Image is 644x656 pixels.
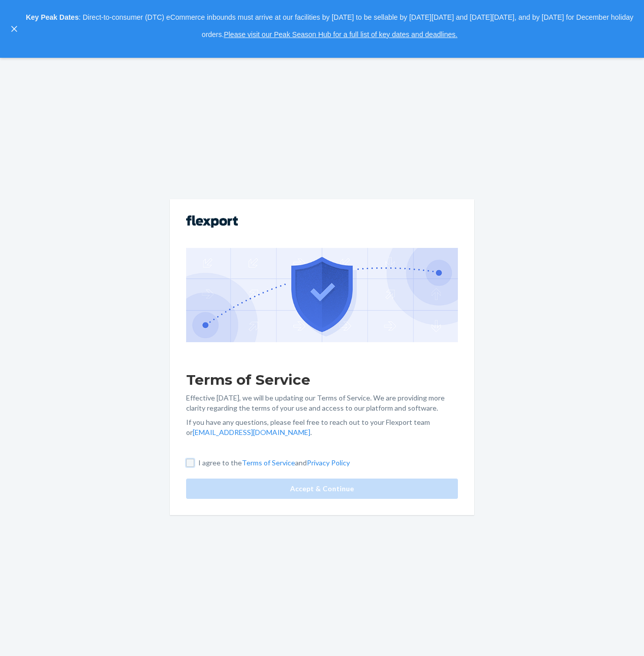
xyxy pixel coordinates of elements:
p: : Direct-to-consumer (DTC) eCommerce inbounds must arrive at our facilities by [DATE] to be sella... [24,9,635,43]
a: Privacy Policy [307,458,350,467]
button: close, [9,24,19,34]
strong: Key Peak Dates [26,13,79,21]
p: Effective [DATE], we will be updating our Terms of Service. We are providing more clarity regardi... [186,393,458,413]
img: GDPR Compliance [186,248,458,342]
p: If you have any questions, please feel free to reach out to your Flexport team or . [186,417,458,438]
button: Accept & Continue [186,479,458,499]
a: [EMAIL_ADDRESS][DOMAIN_NAME] [193,428,310,436]
input: I agree to theTerms of ServiceandPrivacy Policy [186,459,194,467]
img: Flexport logo [186,215,238,228]
h1: Terms of Service [186,371,458,389]
a: Please visit our Peak Season Hub for a full list of key dates and deadlines. [224,30,457,39]
a: Terms of Service [242,458,295,467]
p: I agree to the and [198,458,350,468]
